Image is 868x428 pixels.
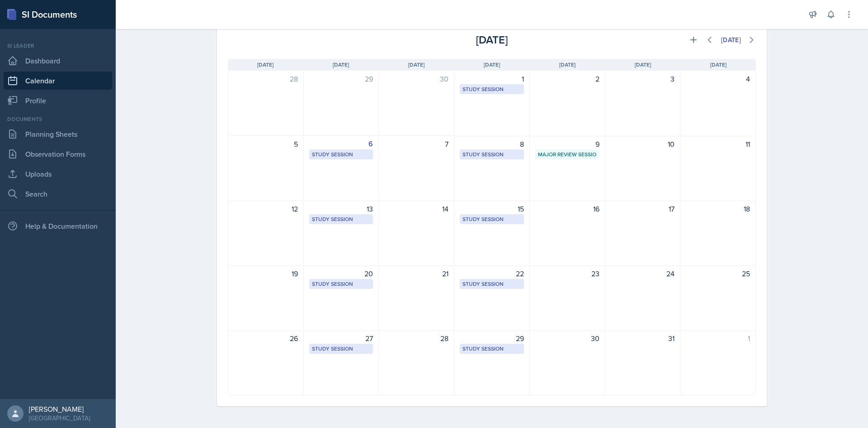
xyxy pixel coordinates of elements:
div: 12 [234,203,298,214]
div: [DATE] [721,36,741,43]
div: Study Session [462,150,521,159]
div: Study Session [312,345,371,353]
div: 4 [686,73,750,84]
div: 1 [460,73,524,84]
div: 27 [309,333,373,344]
a: Observation Forms [4,145,112,163]
div: 6 [309,139,373,149]
div: 13 [309,203,373,214]
div: 3 [611,73,675,84]
div: 22 [460,268,524,279]
div: Study Session [312,215,371,223]
div: 2 [535,73,599,84]
div: Study Session [462,345,521,353]
div: 30 [535,333,599,344]
div: 21 [384,268,448,279]
div: 30 [384,73,448,84]
div: 29 [460,333,524,344]
div: 5 [234,139,298,149]
div: 20 [309,268,373,279]
div: Major Review Session [538,150,597,159]
div: Study Session [462,85,521,93]
div: 23 [535,268,599,279]
div: 29 [309,73,373,84]
div: 1 [686,333,750,344]
div: 16 [535,203,599,214]
div: 31 [611,333,675,344]
div: Study Session [312,150,371,159]
div: 17 [611,203,675,214]
div: 28 [384,333,448,344]
div: Study Session [462,280,521,288]
div: Study Session [312,280,371,288]
div: [GEOGRAPHIC_DATA] [29,414,90,423]
a: Search [4,185,112,203]
div: 10 [611,139,675,149]
div: 8 [460,139,524,149]
span: [DATE] [408,61,425,69]
div: 19 [234,268,298,279]
span: [DATE] [635,61,651,69]
div: 26 [234,333,298,344]
div: 24 [611,268,675,279]
div: [DATE] [404,32,580,48]
a: Profile [4,91,112,110]
div: 11 [686,139,750,149]
div: 25 [686,268,750,279]
div: Documents [4,115,112,123]
div: [PERSON_NAME] [29,404,90,414]
div: 14 [384,203,448,214]
span: [DATE] [333,61,349,69]
button: [DATE] [715,32,747,48]
a: Calendar [4,72,112,90]
div: Si leader [4,42,112,50]
div: 15 [460,203,524,214]
a: Planning Sheets [4,125,112,143]
span: [DATE] [257,61,274,69]
div: Study Session [462,215,521,223]
span: [DATE] [484,61,500,69]
div: Help & Documentation [4,217,112,235]
span: [DATE] [559,61,576,69]
div: 18 [686,203,750,214]
div: 28 [234,73,298,84]
a: Dashboard [4,52,112,70]
span: [DATE] [710,61,726,69]
a: Uploads [4,165,112,183]
div: 7 [384,139,448,149]
div: 9 [535,139,599,149]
